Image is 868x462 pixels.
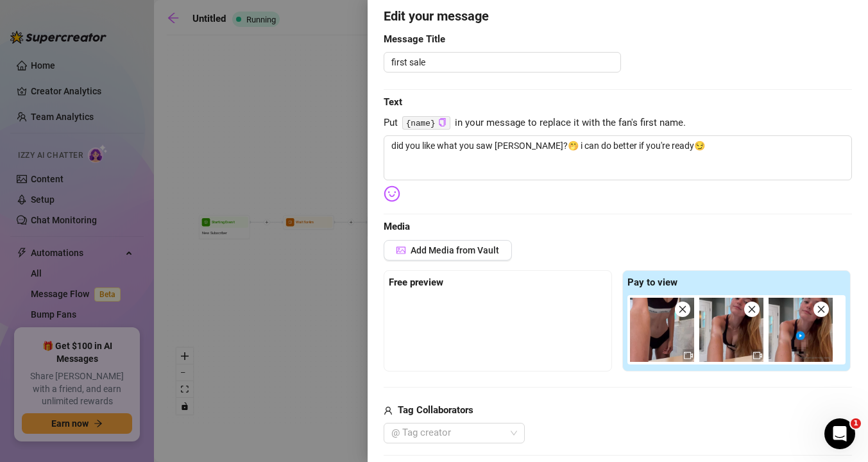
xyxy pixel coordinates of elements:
strong: Media [384,221,410,232]
span: close [817,305,826,314]
button: Click to Copy [438,118,447,128]
span: user [384,403,393,418]
span: close [678,305,687,314]
textarea: first sale [384,52,621,73]
code: {name} [402,116,450,130]
img: media [630,298,694,362]
button: Add Media from Vault [384,240,512,261]
img: svg%3e [384,185,400,202]
strong: Free preview [389,277,443,288]
span: Add Media from Vault [411,245,499,255]
strong: Pay to view [627,277,677,288]
img: media [769,298,833,362]
span: close [747,305,756,314]
span: video-camera [753,351,762,360]
img: media [699,298,763,362]
strong: Tag Collaborators [398,404,473,416]
strong: Edit your message [384,8,489,24]
span: picture [396,246,405,255]
span: 1 [851,418,861,429]
iframe: Intercom live chat [824,418,855,449]
span: video-camera [684,351,693,360]
span: copy [438,118,447,126]
textarea: did you like what you saw [PERSON_NAME]?🤭 i can do better if you're ready😏 [384,135,852,180]
span: Put in your message to replace it with the fan's first name. [384,116,852,131]
strong: Text [384,96,402,108]
strong: Message Title [384,33,445,45]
